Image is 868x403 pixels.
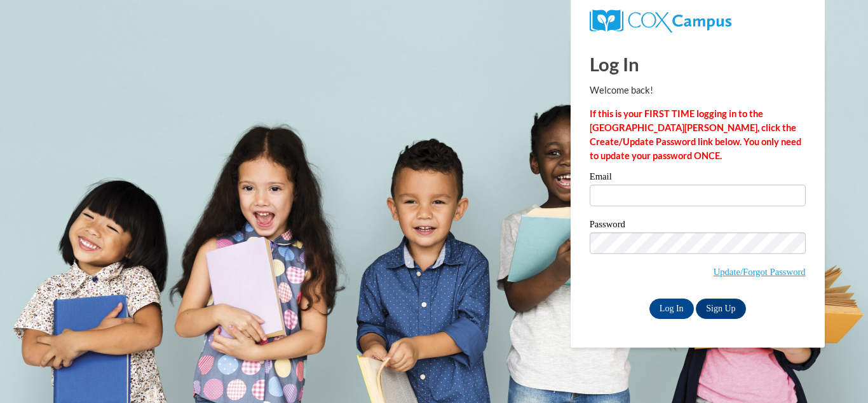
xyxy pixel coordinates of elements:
[590,15,731,25] a: COX Campus
[590,220,806,232] label: Password
[714,267,806,277] a: Update/Forgot Password
[590,10,731,32] img: COX Campus
[590,83,806,97] p: Welcome back!
[590,108,801,161] strong: If this is your FIRST TIME logging in to the [GEOGRAPHIC_DATA][PERSON_NAME], click the Create/Upd...
[696,299,745,319] a: Sign Up
[590,172,806,185] label: Email
[590,51,806,77] h1: Log In
[649,299,694,319] input: Log In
